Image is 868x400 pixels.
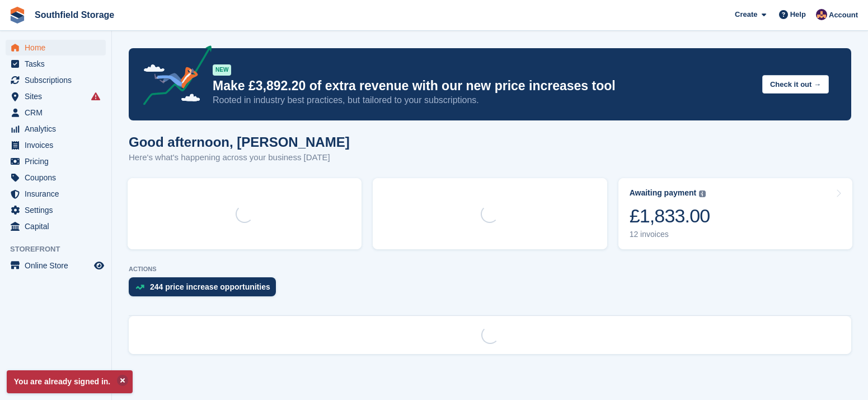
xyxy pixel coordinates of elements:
[699,190,706,197] img: icon-info-grey-7440780725fd019a000dd9b08b2336e03edf1995a4989e88bcd33f0948082b44.svg
[30,6,119,24] a: Southfield Storage
[25,121,92,137] span: Analytics
[790,9,806,20] span: Help
[829,10,858,21] span: Account
[6,258,106,273] a: menu
[6,137,106,153] a: menu
[618,178,852,249] a: Awaiting payment £1,833.00 12 invoices
[6,121,106,137] a: menu
[91,92,100,101] i: Smart entry sync failures have occurred
[135,285,144,290] img: price_increase_opportunities-93ffe204e8149a01c8c9dc8f82e8f89637d9d84a8eef4429ea346261dce0b2c0.svg
[25,258,92,273] span: Online Store
[25,56,92,72] span: Tasks
[9,7,26,24] img: stora-icon-8386f47178a22dfd0bd8f6a31ec36ba5ce8667c1dd55bd0f319d3a0aa187defe.svg
[25,137,92,153] span: Invoices
[816,9,827,20] img: Sharon Law
[6,40,106,55] a: menu
[25,186,92,202] span: Insurance
[92,259,106,272] a: Preview store
[25,202,92,218] span: Settings
[6,89,106,104] a: menu
[25,218,92,234] span: Capital
[213,78,753,94] p: Make £3,892.20 of extra revenue with our new price increases tool
[6,202,106,218] a: menu
[10,244,111,255] span: Storefront
[6,154,106,169] a: menu
[129,134,350,150] h1: Good afternoon, [PERSON_NAME]
[630,204,710,227] div: £1,833.00
[213,64,231,76] div: NEW
[25,154,92,169] span: Pricing
[129,277,281,302] a: 244 price increase opportunities
[6,186,106,202] a: menu
[762,75,829,94] button: Check it out →
[129,151,350,164] p: Here's what's happening across your business [DATE]
[25,40,92,55] span: Home
[630,230,710,239] div: 12 invoices
[735,9,757,20] span: Create
[6,170,106,185] a: menu
[6,72,106,88] a: menu
[630,188,697,198] div: Awaiting payment
[25,72,92,88] span: Subscriptions
[129,266,851,273] p: ACTIONS
[6,218,106,234] a: menu
[6,56,106,72] a: menu
[6,105,106,120] a: menu
[25,170,92,185] span: Coupons
[134,45,212,109] img: price-adjustments-announcement-icon-8257ccfd72463d97f412b2fc003d46551f7dbcb40ab6d574587a9cd5c0d94...
[25,89,92,104] span: Sites
[213,94,753,106] p: Rooted in industry best practices, but tailored to your subscriptions.
[150,282,270,291] div: 244 price increase opportunities
[7,370,133,393] p: You are already signed in.
[25,105,92,120] span: CRM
